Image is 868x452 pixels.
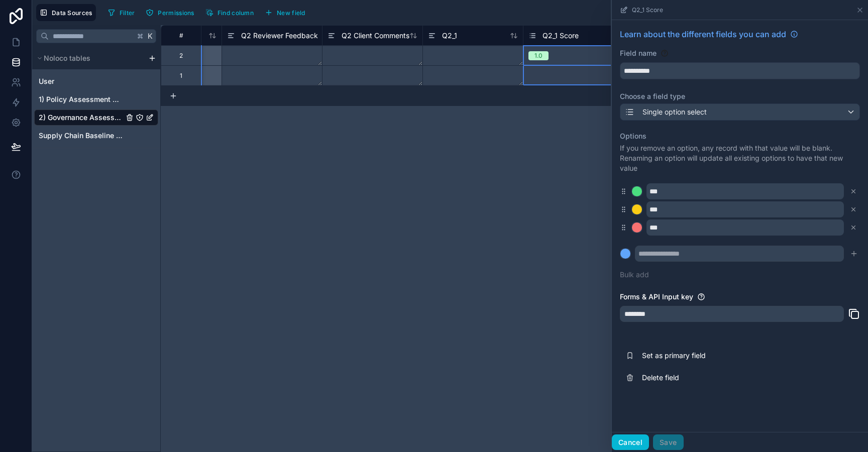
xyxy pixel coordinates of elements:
button: Cancel [612,434,649,450]
div: # [169,32,193,39]
button: Single option select [620,103,860,121]
span: Learn about the different fields you can add [620,28,786,40]
span: Find column [218,9,254,17]
span: Permissions [158,9,194,17]
span: Filter [120,9,135,17]
div: 2 [179,52,183,60]
button: Set as primary field [620,345,860,367]
label: Field name [620,48,657,58]
div: 1.0 [534,51,542,60]
button: Data Sources [36,4,96,21]
span: New field [277,9,305,17]
label: Options [620,131,860,141]
span: Delete field [642,373,787,383]
label: Choose a field type [620,91,860,101]
button: Filter [104,5,139,20]
p: If you remove an option, any record with that value will be blank. Renaming an option will update... [620,143,860,173]
span: Q2_1 [442,31,457,41]
span: Single option select [642,107,707,117]
span: Data Sources [52,9,92,17]
button: Bulk add [620,270,649,280]
a: Permissions [142,5,201,20]
span: Q2_1 Score [542,31,579,41]
button: New field [261,5,309,20]
a: Learn about the different fields you can add [620,28,798,40]
button: Find column [202,5,257,20]
span: Set as primary field [642,351,787,361]
button: Delete field [620,367,860,389]
span: Q2 Client Comments [342,31,409,41]
span: Q2 Reviewer Feedback [241,31,318,41]
span: K [147,33,154,40]
button: Permissions [142,5,197,20]
div: 1 [180,72,182,80]
label: Forms & API Input key [620,292,693,302]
